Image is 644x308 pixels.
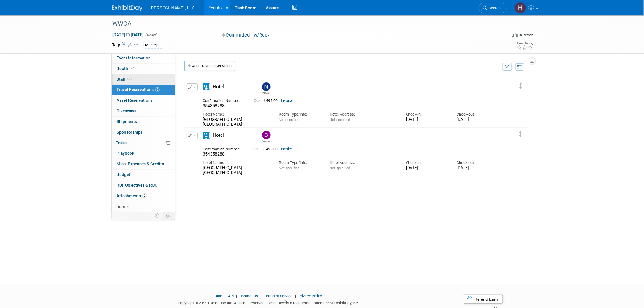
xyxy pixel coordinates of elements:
span: | [235,294,239,298]
div: Hotel Address: [330,160,397,166]
a: Tasks [112,138,175,148]
span: Tasks [116,140,127,145]
div: Event Format [471,32,534,41]
div: Hotel Name: [203,112,270,117]
span: 354358288 [203,152,225,156]
span: 2 [142,193,147,198]
a: ROI, Objectives & ROO [112,180,175,191]
a: Sponsorships [112,127,175,138]
div: Hotel Name: [203,160,270,166]
div: Confirmation Number: [203,97,245,103]
div: [DATE] [406,166,448,171]
i: Filter by Traveler [505,65,509,69]
span: Not specified [279,166,299,170]
div: Nate Neufeld [262,91,270,94]
div: Bryan Viitala [262,139,270,143]
span: Playbook [117,151,134,156]
span: Shipments [117,119,137,124]
span: 495.00 [254,147,280,151]
div: In-Person [519,33,534,37]
td: Tags [112,42,138,49]
div: Check-out: [457,160,499,166]
span: ROI, Objectives & ROO [117,183,157,187]
i: Hotel [203,132,210,139]
span: Cost: $ [254,147,266,151]
span: Event Information [117,55,151,60]
span: Not specified [279,117,299,122]
button: Committed - w/Rep [220,32,272,38]
div: Municipal [143,42,163,48]
span: more [115,204,125,209]
span: Attachments [117,193,147,198]
a: Contact Us [240,294,258,298]
span: Giveaways [117,108,136,113]
span: Budget [117,172,130,177]
span: | [294,294,298,298]
div: Check-out: [457,112,499,117]
a: Refer & Earn [463,295,503,304]
a: Shipments [112,117,175,127]
div: Nate Neufeld [261,82,271,94]
span: Cost: $ [254,99,266,103]
i: Click and drag to move item [520,131,523,137]
a: Edit [128,43,138,47]
div: Confirmation Number: [203,145,245,152]
a: Travel Reservations2 [112,85,175,95]
span: Staff [117,77,132,82]
a: API [228,294,234,298]
span: | [259,294,263,298]
span: (4 days) [145,33,158,37]
div: Check-in: [406,160,448,166]
sup: ® [284,300,286,303]
span: | [223,294,227,298]
a: more [112,201,175,212]
div: WWOA [110,18,498,29]
a: Budget [112,170,175,180]
a: Attachments2 [112,191,175,201]
span: to [125,32,131,37]
span: Travel Reservations [117,87,160,92]
img: ExhibitDay [112,5,142,11]
div: Event Rating [517,42,533,45]
a: Asset Reservations [112,95,175,106]
div: Hotel Address: [330,112,397,117]
a: Blog [215,294,222,298]
div: Bryan Viitala [261,131,271,143]
td: Personalize Event Tab Strip [152,212,163,220]
div: Room Type/Info: [279,160,320,166]
div: [DATE] [406,117,448,122]
a: Privacy Policy [299,294,322,298]
a: Search [479,3,507,13]
a: Giveaways [112,106,175,116]
td: Toggle Event Tabs [163,212,175,220]
div: Check-in: [406,112,448,117]
a: Booth [112,64,175,74]
span: [PERSON_NAME], LLC [150,5,195,10]
span: Sponsorships [117,130,143,135]
span: Hotel [213,132,224,138]
span: Booth [117,66,135,71]
a: Playbook [112,148,175,159]
a: Terms of Service [264,294,293,298]
a: Add Travel Reservation [184,61,235,71]
img: Nate Neufeld [262,82,271,91]
div: Copyright © 2025 ExhibitDay, Inc. All rights reserved. ExhibitDay is a registered trademark of Ex... [112,299,425,306]
div: [GEOGRAPHIC_DATA] [GEOGRAPHIC_DATA] [203,166,270,176]
a: Invoice [281,147,293,151]
span: [DATE] [DATE] [112,32,144,37]
span: Not specified [330,166,350,170]
div: [GEOGRAPHIC_DATA] [GEOGRAPHIC_DATA] [203,117,270,128]
div: [DATE] [457,166,499,171]
i: Hotel [203,83,210,90]
a: Misc. Expenses & Credits [112,159,175,169]
a: Staff2 [112,74,175,85]
span: Search [487,6,501,10]
span: Misc. Expenses & Credits [117,161,164,166]
span: 2 [127,77,132,81]
i: Click and drag to move item [520,83,523,89]
i: Booth reservation complete [131,67,134,70]
span: 495.00 [254,99,280,103]
span: Asset Reservations [117,98,153,103]
div: [DATE] [457,117,499,122]
img: Hannah Mulholland [515,2,526,14]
